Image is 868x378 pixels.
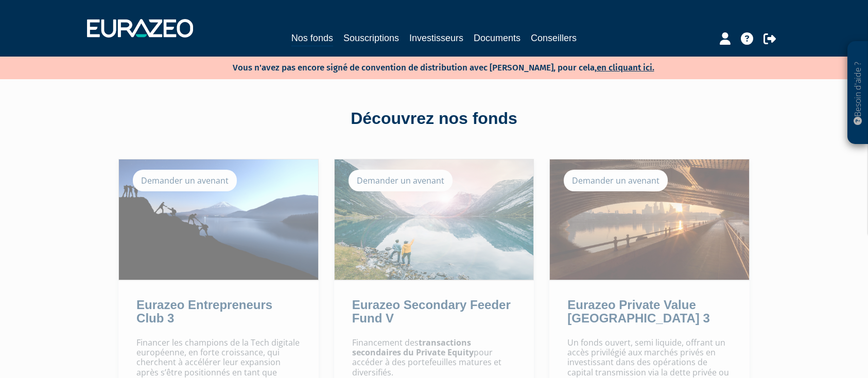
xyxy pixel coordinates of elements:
[119,159,318,280] img: Eurazeo Entrepreneurs Club 3
[343,31,399,45] a: Souscriptions
[133,170,237,191] div: Demander un avenant
[87,19,193,38] img: 1732889491-logotype_eurazeo_blanc_rvb.png
[291,31,333,47] a: Nos fonds
[409,31,463,45] a: Investisseurs
[352,338,516,377] p: Financement des pour accéder à des portefeuilles matures et diversifiés.
[474,31,520,45] a: Documents
[531,31,577,45] a: Conseillers
[203,59,654,74] p: Vous n'avez pas encore signé de convention de distribution avec [PERSON_NAME], pour cela,
[352,298,511,325] a: Eurazeo Secondary Feeder Fund V
[335,159,534,280] img: Eurazeo Secondary Feeder Fund V
[349,170,453,191] div: Demander un avenant
[352,337,474,358] strong: transactions secondaires du Private Equity
[597,62,654,73] a: en cliquant ici.
[564,170,668,191] div: Demander un avenant
[852,47,864,139] p: Besoin d'aide ?
[136,298,272,325] a: Eurazeo Entrepreneurs Club 3
[550,159,749,280] img: Eurazeo Private Value Europe 3
[567,298,709,325] a: Eurazeo Private Value [GEOGRAPHIC_DATA] 3
[141,107,727,131] div: Découvrez nos fonds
